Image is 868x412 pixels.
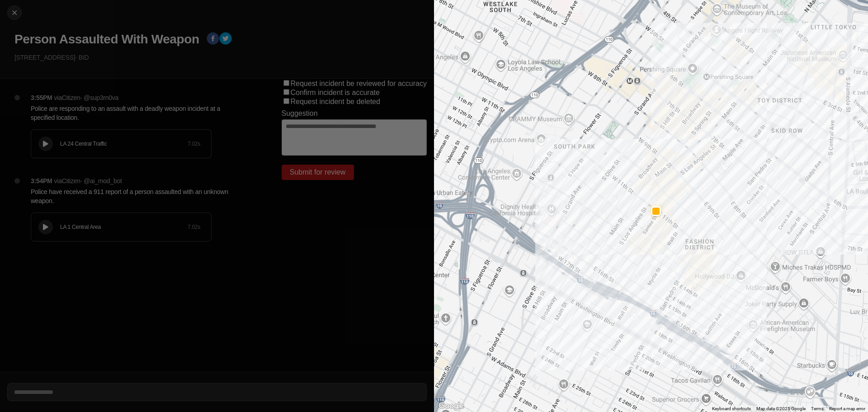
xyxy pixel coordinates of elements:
img: cancel [10,8,19,17]
a: Terms (opens in new tab) [811,406,824,411]
p: [STREET_ADDRESS] · BID [14,53,427,62]
p: via Citizen · @ ai_mod_bot [54,176,122,185]
div: 7.02 s [188,140,200,147]
a: Open this area in Google Maps (opens a new window) [436,400,466,412]
div: LA 24 Central Traffic [60,140,188,147]
p: Police are responding to an assault with a deadly weapon incident at a specified location. [31,104,245,122]
button: cancel [7,5,22,20]
div: LA 1 Central Area [60,223,188,231]
label: Confirm incident is accurate [291,89,380,96]
button: Submit for review [282,165,354,180]
button: facebook [207,32,219,47]
h1: Person Assaulted With Weapon [14,31,199,47]
div: 7.02 s [188,223,200,231]
span: Map data ©2025 Google [756,406,806,411]
p: via Citizen · @ sup3rn0va [54,93,119,102]
button: twitter [219,32,232,47]
button: Keyboard shortcuts [712,406,751,412]
p: 3:54PM [31,176,52,185]
p: 3:55PM [31,93,52,102]
a: Report a map error [829,406,865,411]
label: Request incident be deleted [291,98,380,105]
label: Request incident be reviewed for accuracy [291,80,427,87]
p: Police have received a 911 report of a person assaulted with an unknown weapon. [31,187,245,205]
label: Suggestion [282,109,318,118]
img: Google [436,400,466,412]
